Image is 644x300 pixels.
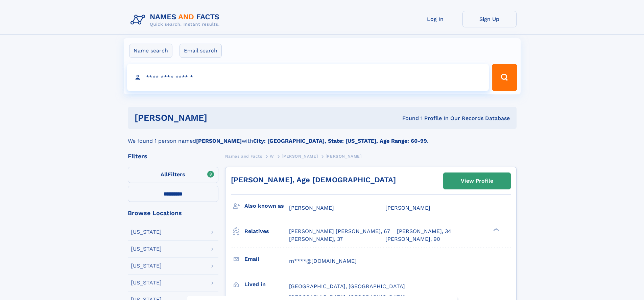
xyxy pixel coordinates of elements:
[161,171,168,178] span: All
[270,152,274,160] a: W
[180,44,222,58] label: Email search
[196,138,242,144] b: [PERSON_NAME]
[270,154,274,159] span: W
[244,253,289,265] h3: Email
[289,205,334,211] span: [PERSON_NAME]
[289,228,390,235] a: [PERSON_NAME] [PERSON_NAME], 67
[408,11,462,27] a: Log In
[253,138,427,144] b: City: [GEOGRAPHIC_DATA], State: [US_STATE], Age Range: 60-99
[128,11,225,29] img: Logo Names and Facts
[462,11,517,27] a: Sign Up
[461,173,493,189] div: View Profile
[127,64,489,91] input: search input
[131,246,162,252] div: [US_STATE]
[492,228,500,232] div: ❯
[492,64,517,91] button: Search Button
[385,205,430,211] span: [PERSON_NAME]
[305,115,510,122] div: Found 1 Profile In Our Records Database
[244,200,289,212] h3: Also known as
[129,44,172,58] label: Name search
[326,154,362,159] span: [PERSON_NAME]
[282,152,318,160] a: [PERSON_NAME]
[135,114,305,122] h1: [PERSON_NAME]
[289,283,405,290] span: [GEOGRAPHIC_DATA], [GEOGRAPHIC_DATA]
[397,228,451,235] a: [PERSON_NAME], 34
[244,279,289,290] h3: Lived in
[128,167,218,183] label: Filters
[231,176,396,184] a: [PERSON_NAME], Age [DEMOGRAPHIC_DATA]
[289,235,343,243] a: [PERSON_NAME], 37
[282,154,318,159] span: [PERSON_NAME]
[225,152,262,160] a: Names and Facts
[385,235,440,243] a: [PERSON_NAME], 90
[131,280,162,285] div: [US_STATE]
[244,226,289,237] h3: Relatives
[444,173,510,189] a: View Profile
[128,153,218,159] div: Filters
[131,263,162,269] div: [US_STATE]
[131,229,162,235] div: [US_STATE]
[128,210,218,216] div: Browse Locations
[128,129,517,145] div: We found 1 person named with .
